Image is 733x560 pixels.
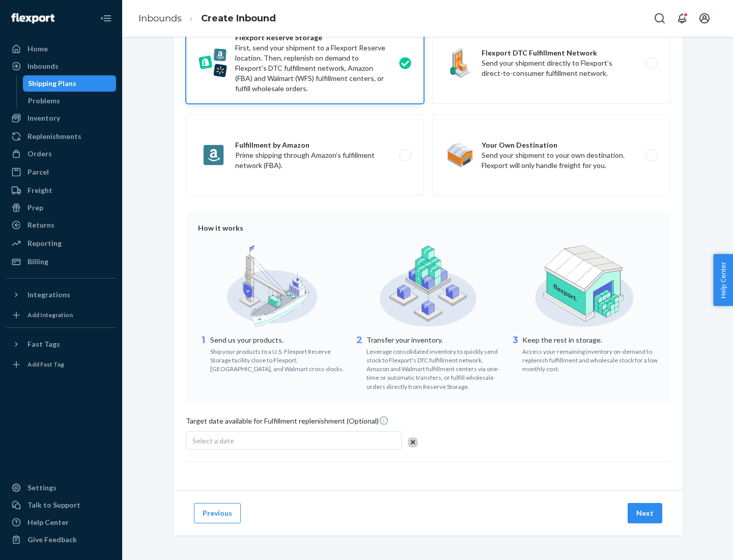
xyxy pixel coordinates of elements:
[28,96,60,106] div: Problems
[28,78,76,89] div: Shipping Plans
[27,167,49,177] div: Parcel
[27,220,54,230] div: Returns
[138,13,182,24] a: Inbounds
[694,8,715,29] button: Open account menu
[628,503,662,523] button: Next
[27,360,64,369] div: Add Fast Tag
[6,514,116,530] a: Help Center
[27,535,77,545] div: Give Feedback
[6,58,116,74] a: Inbounds
[354,334,364,391] div: 2
[6,356,116,373] a: Add Fast Tag
[27,517,69,527] div: Help Center
[201,13,276,24] a: Create Inbound
[198,223,658,233] div: How it works
[27,44,48,54] div: Home
[27,483,57,493] div: Settings
[27,290,70,300] div: Integrations
[6,254,116,270] a: Billing
[6,128,116,145] a: Replenishments
[6,336,116,352] button: Fast Tags
[192,436,234,445] span: Select a date
[6,531,116,548] button: Give Feedback
[130,4,284,34] ol: breadcrumbs
[510,334,520,373] div: 3
[210,335,346,345] p: Send us your products.
[650,8,670,29] button: Open Search Box
[6,164,116,180] a: Parcel
[27,61,59,71] div: Inbounds
[366,335,502,345] p: Transfer your inventory.
[198,334,208,373] div: 1
[194,503,241,523] button: Previous
[672,8,692,29] button: Open notifications
[27,203,43,213] div: Prep
[6,41,116,57] a: Home
[6,146,116,162] a: Orders
[186,415,389,430] span: Target date available for Fulfillment replenishment (Optional)
[27,311,73,319] div: Add Integration
[27,257,48,267] div: Billing
[27,238,62,248] div: Reporting
[522,345,658,373] div: Access your remaining inventory on-demand to replenish fulfillment and wholesale stock for a low ...
[6,110,116,126] a: Inventory
[6,287,116,303] button: Integrations
[366,345,502,391] div: Leverage consolidated inventory to quickly send stock to Flexport's DTC fulfillment network, Amaz...
[6,217,116,233] a: Returns
[23,93,117,109] a: Problems
[6,235,116,251] a: Reporting
[11,13,54,23] img: Flexport logo
[27,113,60,123] div: Inventory
[23,75,117,92] a: Shipping Plans
[6,307,116,323] a: Add Integration
[6,480,116,496] a: Settings
[522,335,658,345] p: Keep the rest in storage.
[96,8,116,29] button: Close Navigation
[27,185,52,195] div: Freight
[27,500,80,510] div: Talk to Support
[27,339,60,349] div: Fast Tags
[210,345,346,373] div: Ship your products to a U.S. Flexport Reserve Storage facility close to Flexport, [GEOGRAPHIC_DAT...
[27,149,52,159] div: Orders
[6,200,116,216] a: Prep
[713,254,733,306] button: Help Center
[27,131,81,142] div: Replenishments
[6,182,116,199] a: Freight
[6,497,116,513] a: Talk to Support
